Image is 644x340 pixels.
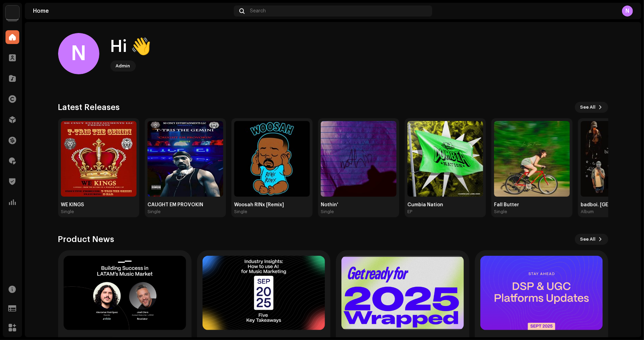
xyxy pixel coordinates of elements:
[234,202,310,208] div: Woosah RINx [Remix]
[234,209,247,215] div: Single
[110,36,152,58] div: Hi 👋
[58,33,99,74] div: N
[494,121,570,197] img: 87e4eb74-ec90-4915-85dc-981b11a693cb
[321,209,334,215] div: Single
[116,62,130,70] div: Admin
[321,121,396,197] img: e2d5be75-02e2-4d13-a553-a87e820689ac
[61,209,74,215] div: Single
[581,209,594,215] div: Album
[407,121,483,197] img: a673c3df-96e6-4018-b7e1-5df60dd24b26
[234,121,310,197] img: 9699d556-e1c5-4617-9ef7-94e2bc12a315
[407,209,412,215] div: EP
[148,202,223,208] div: CAUGHT EM PROVOKIN
[580,100,596,114] span: See All
[494,209,507,215] div: Single
[6,6,19,19] img: 4d355f5d-9311-46a2-b30d-525bdb8252bf
[575,234,608,245] button: See All
[58,102,120,113] h3: Latest Releases
[407,202,483,208] div: Cumbia Nation
[250,8,266,14] span: Search
[61,202,137,208] div: WE KINGS
[58,234,114,245] h3: Product News
[148,121,223,197] img: 5ff4389f-f64b-4606-a322-96080fd769e9
[61,121,137,197] img: d447adff-f719-4d70-a911-9e6d04620492
[494,202,570,208] div: Fall Butter
[575,102,608,113] button: See All
[580,232,596,246] span: See All
[622,6,633,17] div: N
[321,202,396,208] div: Nothin'
[148,209,161,215] div: Single
[33,8,231,14] div: Home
